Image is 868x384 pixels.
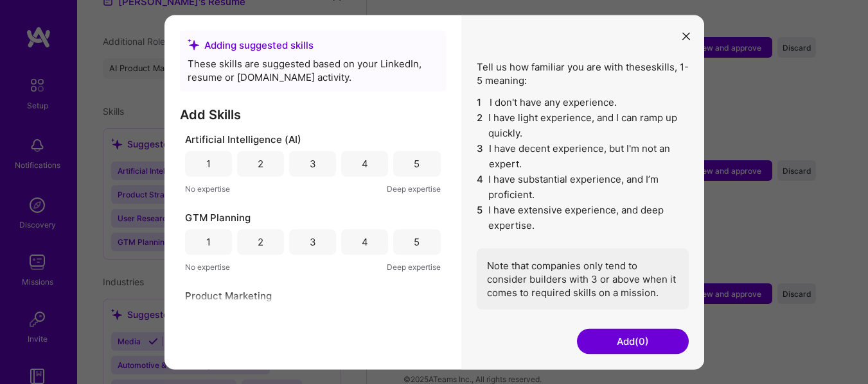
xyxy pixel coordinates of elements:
div: 3 [310,235,316,249]
i: icon Close [682,33,690,40]
div: 1 [206,157,211,171]
div: Note that companies only tend to consider builders with 3 or above when it comes to required skil... [477,248,689,309]
span: Product Marketing [185,288,272,302]
div: 4 [362,157,368,171]
span: GTM Planning [185,210,251,224]
li: I have light experience, and I can ramp up quickly. [477,110,689,140]
button: Add(0) [577,328,689,354]
span: 5 [477,202,484,233]
span: 1 [477,94,484,110]
li: I have decent experience, but I'm not an expert. [477,140,689,171]
span: No expertise [185,260,230,273]
div: 2 [258,235,263,249]
span: Artificial Intelligence (AI) [185,132,301,146]
span: Deep expertise [387,181,441,195]
div: 1 [206,235,211,249]
div: Tell us how familiar you are with these skills , 1-5 meaning: [477,60,689,309]
div: modal [164,15,704,369]
li: I have substantial experience, and I’m proficient. [477,171,689,202]
h3: Add Skills [180,106,446,122]
span: 2 [477,110,484,140]
div: 2 [258,157,263,171]
div: 4 [362,235,368,249]
span: 4 [477,171,484,202]
span: 3 [477,140,484,171]
div: 5 [414,157,420,171]
div: Adding suggested skills [188,38,438,51]
div: These skills are suggested based on your LinkedIn, resume or [DOMAIN_NAME] activity. [188,56,438,83]
span: No expertise [185,181,230,195]
span: Deep expertise [387,260,441,273]
li: I don't have any experience. [477,94,689,110]
div: 3 [310,157,316,171]
div: 5 [414,235,420,249]
i: icon SuggestedTeams [188,39,199,51]
li: I have extensive experience, and deep expertise. [477,202,689,233]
